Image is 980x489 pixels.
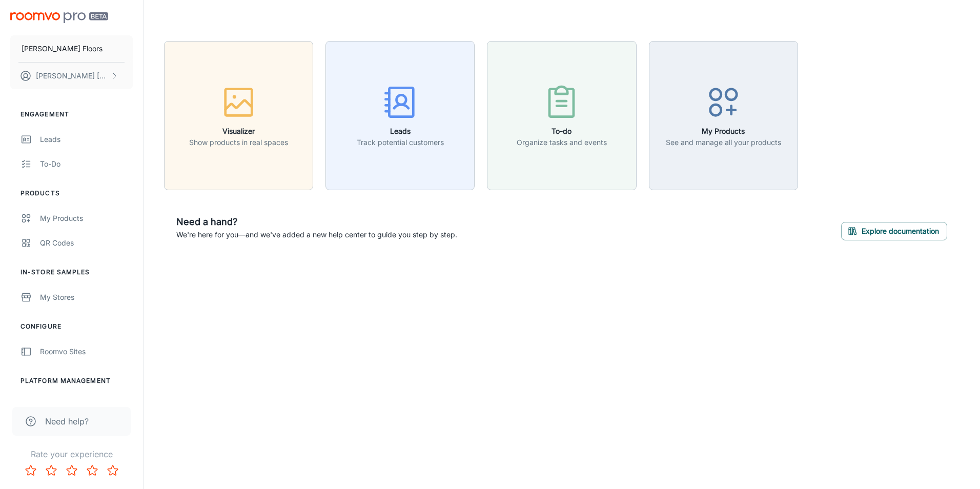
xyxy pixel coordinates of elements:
h6: My Products [666,126,781,137]
div: My Products [40,213,133,224]
h6: Need a hand? [176,215,457,229]
div: Leads [40,134,133,145]
h6: Visualizer [189,126,288,137]
a: To-doOrganize tasks and events [487,110,636,120]
div: To-do [40,158,133,170]
p: Track potential customers [357,137,444,148]
h6: To-do [517,126,607,137]
button: Explore documentation [841,222,947,240]
button: My ProductsSee and manage all your products [649,41,798,190]
img: Roomvo PRO Beta [10,12,108,23]
a: Explore documentation [841,226,947,236]
div: My Stores [40,292,133,303]
button: VisualizerShow products in real spaces [164,41,313,190]
h6: Leads [357,126,444,137]
p: We're here for you—and we've added a new help center to guide you step by step. [176,229,457,240]
p: Organize tasks and events [517,137,607,148]
p: [PERSON_NAME] Floors [22,43,103,54]
div: QR Codes [40,237,133,249]
p: [PERSON_NAME] [PERSON_NAME] [36,70,108,81]
button: LeadsTrack potential customers [325,41,475,190]
p: Show products in real spaces [189,137,288,148]
button: [PERSON_NAME] [PERSON_NAME] [10,63,133,89]
p: See and manage all your products [666,137,781,148]
button: To-doOrganize tasks and events [487,41,636,190]
a: My ProductsSee and manage all your products [649,110,798,120]
button: [PERSON_NAME] Floors [10,35,133,62]
a: LeadsTrack potential customers [325,110,475,120]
